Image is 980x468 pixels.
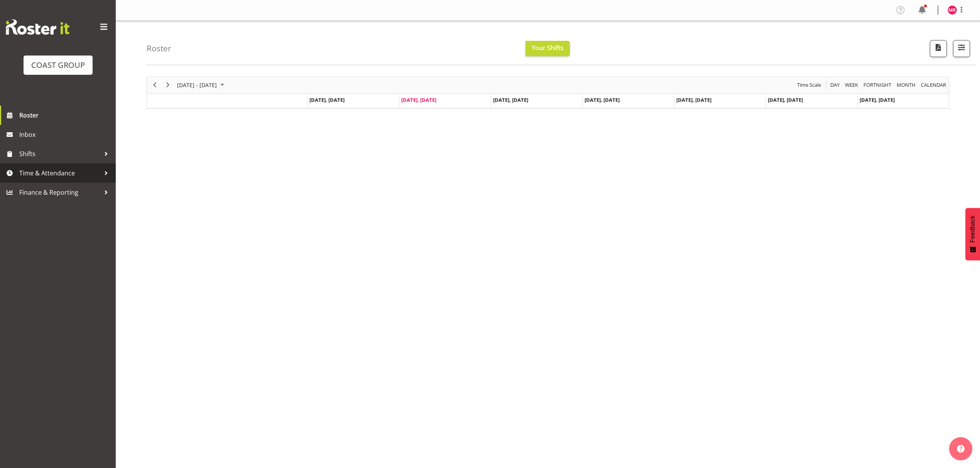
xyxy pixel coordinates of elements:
button: Timeline Day [829,80,841,90]
button: Download a PDF of the roster according to the set date range. [930,40,947,57]
div: previous period [148,77,161,93]
span: Time & Attendance [19,167,100,179]
span: Finance & Reporting [19,187,100,198]
span: Your Shifts [532,44,564,52]
span: Time Scale [796,80,822,90]
span: Inbox [19,129,112,140]
span: [DATE], [DATE] [493,96,528,103]
button: Month [920,80,948,90]
button: Timeline Week [844,80,860,90]
img: mathew-rolle10807.jpg [948,5,957,15]
span: Week [844,80,859,90]
button: Time Scale [796,80,823,90]
button: Feedback - Show survey [965,208,980,260]
button: Timeline Month [896,80,917,90]
span: Shifts [19,148,100,160]
span: [DATE], [DATE] [860,96,895,103]
button: Fortnight [862,80,893,90]
img: Rosterit website logo [6,19,69,35]
span: [DATE], [DATE] [585,96,620,103]
span: Month [896,80,916,90]
span: [DATE], [DATE] [309,96,345,103]
span: [DATE], [DATE] [401,96,436,103]
span: calendar [920,80,947,90]
button: Filter Shifts [953,40,970,57]
span: [DATE], [DATE] [676,96,711,103]
span: Day [830,80,840,90]
button: Your Shifts [525,41,570,56]
span: [DATE], [DATE] [768,96,803,103]
img: help-xxl-2.png [957,445,965,453]
button: Previous [150,80,160,90]
div: next period [161,77,174,93]
span: Feedback [969,215,976,242]
div: Timeline Week of August 26, 2025 [147,77,949,109]
span: Fortnight [863,80,892,90]
span: Roster [19,109,112,121]
div: COAST GROUP [31,59,85,71]
span: [DATE] - [DATE] [176,80,218,90]
button: August 2025 [176,80,228,90]
h4: Roster [147,44,171,53]
div: August 25 - 31, 2025 [174,77,229,93]
button: Next [163,80,173,90]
